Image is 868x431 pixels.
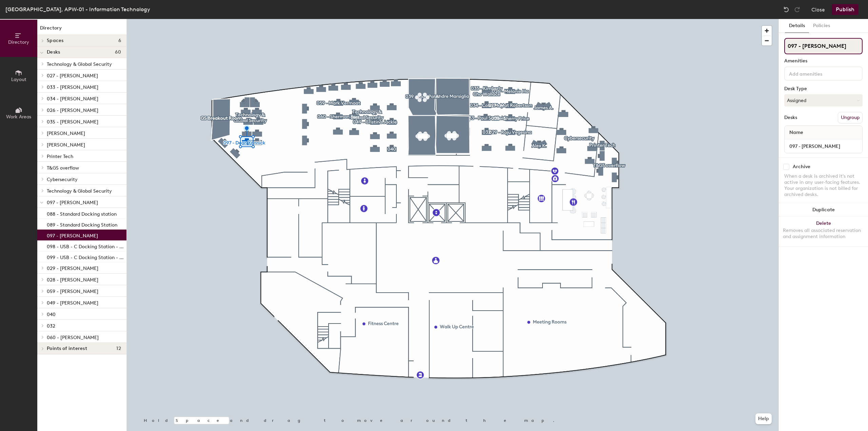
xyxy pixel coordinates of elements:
div: Desk Type [784,86,863,92]
span: 032 [47,323,55,329]
span: 026 - [PERSON_NAME] [47,107,98,113]
span: Work Areas [6,114,31,120]
span: 059 - [PERSON_NAME] [47,289,98,294]
button: Policies [809,19,834,33]
span: T&GS overflow [47,165,79,171]
div: [GEOGRAPHIC_DATA], APW-01 - Information Technology [5,5,150,14]
p: 088 - Standard Docking station [47,209,117,217]
span: 6 [118,38,121,43]
button: DeleteRemoves all associated reservation and assignment information [779,217,868,247]
span: 035 - [PERSON_NAME] [47,119,98,125]
span: Points of interest [47,346,87,351]
span: Directory [8,39,29,45]
span: Layout [11,77,26,82]
div: Desks [784,115,797,120]
img: Undo [783,6,790,13]
input: Unnamed desk [786,141,861,151]
input: Add amenities [788,69,849,77]
span: Technology & Global Security [47,188,112,194]
button: Assigned [784,94,863,106]
button: Duplicate [779,203,868,217]
div: Removes all associated reservation and assignment information [783,228,864,240]
span: 029 - [PERSON_NAME] [47,266,98,271]
span: 097 - [PERSON_NAME] [47,200,98,205]
span: Cybersecurity [47,177,78,182]
span: [PERSON_NAME] [47,142,85,148]
p: 099 - USB - C Docking Station - no keyboard or mouse [47,253,125,260]
div: When a desk is archived it's not active in any user-facing features. Your organization is not bil... [784,173,863,198]
span: 060 - [PERSON_NAME] [47,335,99,340]
span: Printer Tech [47,154,73,159]
button: Help [755,413,772,424]
span: 033 - [PERSON_NAME] [47,84,98,90]
span: 034 - [PERSON_NAME] [47,96,98,102]
span: 028 - [PERSON_NAME] [47,277,98,283]
div: Amenities [784,58,863,64]
button: Ungroup [838,112,863,123]
h1: Directory [37,24,126,35]
img: Redo [794,6,801,13]
p: 097 - [PERSON_NAME] [47,231,98,239]
span: 12 [116,346,121,351]
button: Details [785,19,809,33]
button: Close [811,4,825,15]
span: 049 - [PERSON_NAME] [47,300,98,306]
span: Desks [47,50,60,55]
span: 60 [115,50,121,55]
span: Technology & Global Security [47,61,112,67]
span: [PERSON_NAME] [47,131,85,136]
div: Archive [793,164,810,170]
span: 027 - [PERSON_NAME] [47,73,98,79]
p: 089 - Standard Docking Station [47,220,117,228]
span: Spaces [47,38,64,43]
button: Publish [832,4,859,15]
p: 098 - USB - C Docking Station - keyboard or mouse [47,242,125,250]
span: 040 [47,312,56,317]
span: Name [786,126,807,139]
